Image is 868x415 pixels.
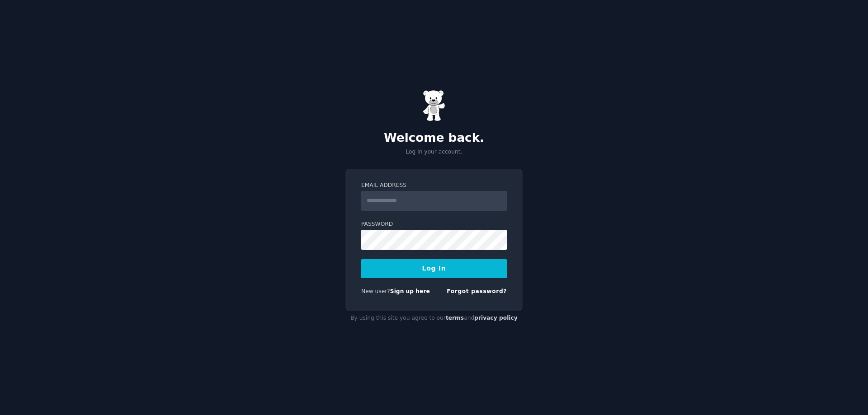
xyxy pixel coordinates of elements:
a: Forgot password? [447,288,507,294]
span: New user? [361,288,390,294]
p: Log in your account. [345,148,523,156]
a: Sign up here [390,288,430,294]
img: Gummy Bear [423,90,445,121]
div: By using this site you agree to our and [345,311,523,326]
label: Email Address [361,182,507,190]
label: Password [361,220,507,228]
a: terms [446,315,464,321]
button: Log In [361,259,507,278]
a: privacy policy [474,315,518,321]
h2: Welcome back. [345,131,523,145]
